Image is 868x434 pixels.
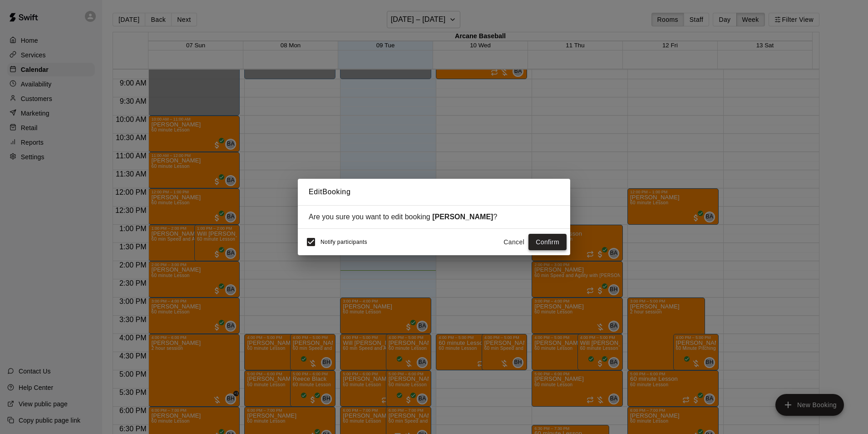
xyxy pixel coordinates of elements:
div: Are you sure you want to edit booking ? [309,213,559,221]
button: Cancel [499,234,528,251]
span: Notify participants [321,239,367,245]
button: Confirm [528,234,567,251]
strong: [PERSON_NAME] [432,213,493,221]
h2: Edit Booking [298,179,570,205]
